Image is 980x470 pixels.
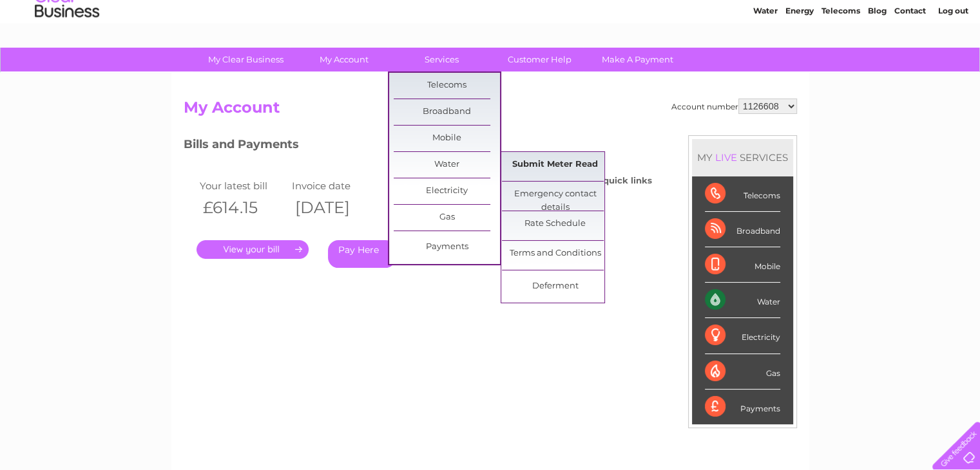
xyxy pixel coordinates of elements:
a: Broadband [394,99,500,125]
div: Account number [671,99,797,114]
a: Terms and Conditions [502,241,608,267]
a: . [197,240,309,259]
a: Emergency contact details [502,182,608,207]
h2: My Account [184,99,797,123]
a: Customer Help [486,48,593,71]
a: Electricity [394,178,500,204]
th: £614.15 [197,194,289,221]
a: Telecoms [394,73,500,99]
div: Telecoms [705,176,780,212]
a: Services [389,48,495,71]
div: LIVE [713,151,740,164]
th: [DATE] [289,194,381,221]
a: My Clear Business [193,48,299,71]
a: Water [753,55,778,64]
img: logo.png [34,33,100,73]
a: Submit Meter Read [502,152,608,178]
td: Your latest bill [197,177,289,194]
div: Clear Business is a trading name of Verastar Limited (registered in [GEOGRAPHIC_DATA] No. 3667643... [186,7,795,62]
h3: Bills and Payments [184,135,652,158]
a: Water [394,152,500,178]
a: My Account [291,48,397,71]
a: Gas [394,205,500,230]
a: Contact [894,55,926,64]
a: Make A Payment [584,48,691,71]
a: 0333 014 3131 [737,6,826,23]
a: Log out [937,55,968,64]
a: Rate Schedule [502,211,608,237]
a: Pay Here [328,240,396,268]
div: Water [705,283,780,318]
a: Mobile [394,126,500,151]
div: Broadband [705,212,780,247]
div: Electricity [705,318,780,353]
a: Telecoms [821,55,860,64]
div: Payments [705,390,780,424]
div: MY SERVICES [692,139,793,176]
div: Mobile [705,247,780,283]
a: Deferment [502,274,608,299]
div: Gas [705,354,780,390]
a: Blog [868,55,887,64]
td: Invoice date [289,177,381,194]
a: Energy [785,55,814,64]
a: Payments [394,234,500,260]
